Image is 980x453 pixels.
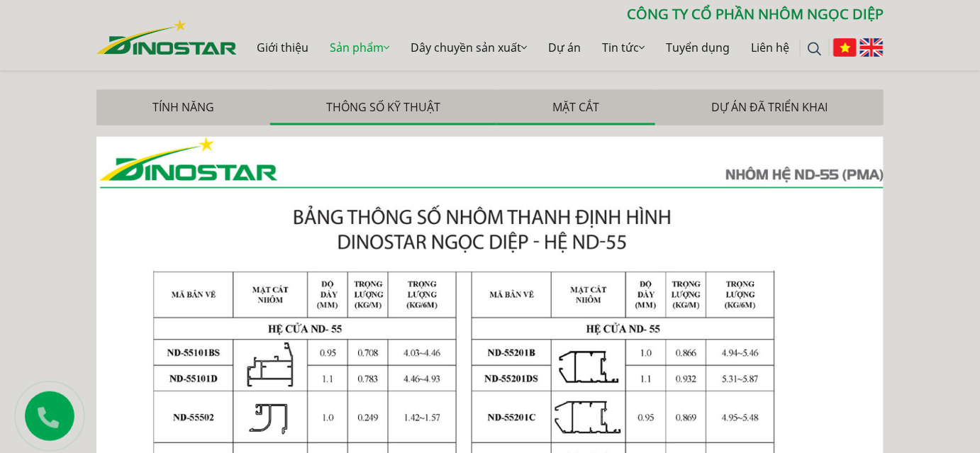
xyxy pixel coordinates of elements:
img: Tiếng Việt [833,38,857,57]
button: Thông số kỹ thuật [270,90,496,125]
button: Mặt cắt [496,90,655,125]
img: search [808,42,822,56]
a: Dự án [538,25,591,70]
img: English [860,38,884,57]
img: Nhôm Dinostar [96,19,237,55]
a: Dây chuyền sản xuất [400,25,538,70]
button: Dự án đã triển khai [655,90,884,125]
a: Sản phẩm [319,25,400,70]
a: Liên hệ [740,25,800,70]
a: Giới thiệu [246,25,319,70]
button: Tính năng [96,90,270,125]
a: Tuyển dụng [655,25,740,70]
p: CÔNG TY CỔ PHẦN NHÔM NGỌC DIỆP [237,4,884,25]
a: Tin tức [591,25,655,70]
